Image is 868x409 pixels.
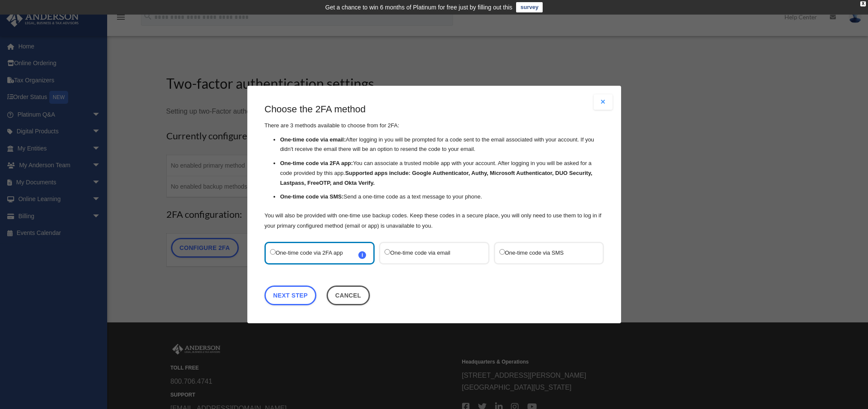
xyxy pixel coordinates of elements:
[264,211,604,231] p: You will also be provided with one-time use backup codes. Keep these codes in a secure place, you...
[280,170,592,186] strong: Supported apps include: Google Authenticator, Authy, Microsoft Authenticator, DUO Security, Lastp...
[594,94,613,110] button: Close modal
[280,159,604,188] li: You can associate a trusted mobile app with your account. After logging in you will be asked for ...
[270,249,276,255] input: One-time code via 2FA appi
[270,247,360,259] label: One-time code via 2FA app
[264,286,316,305] a: Next Step
[499,247,589,259] label: One-time code via SMS
[516,2,543,12] a: survey
[264,103,604,116] h3: Choose the 2FA method
[384,249,390,255] input: One-time code via email
[326,286,369,305] button: Close this dialog window
[280,136,345,143] strong: One-time code via email:
[499,249,505,255] input: One-time code via SMS
[325,2,513,12] div: Get a chance to win 6 months of Platinum for free just by filling out this
[358,251,366,259] span: i
[280,135,604,155] li: After logging in you will be prompted for a code sent to the email associated with your account. ...
[860,1,866,6] div: close
[280,194,343,200] strong: One-time code via SMS:
[280,192,604,202] li: Send a one-time code as a text message to your phone.
[264,103,604,231] div: There are 3 methods available to choose from for 2FA:
[280,160,353,166] strong: One-time code via 2FA app:
[384,247,475,259] label: One-time code via email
